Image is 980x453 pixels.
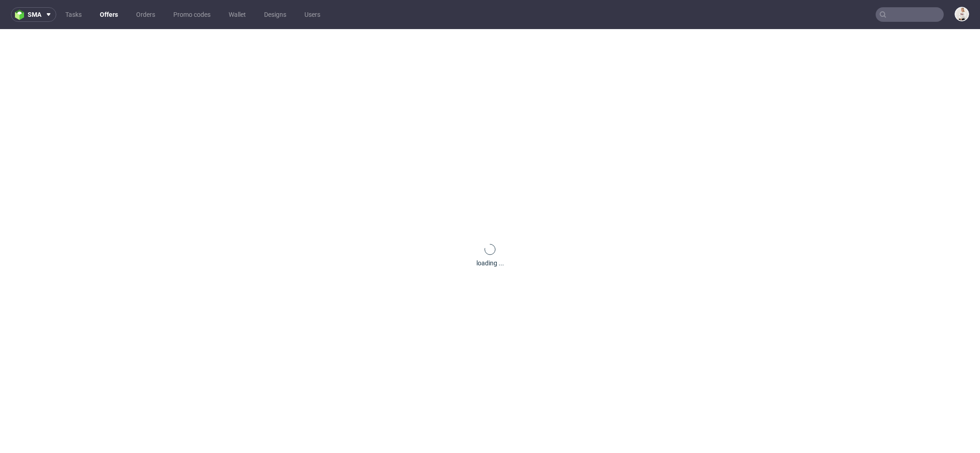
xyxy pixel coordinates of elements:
span: sma [28,11,41,18]
a: Designs [259,7,292,22]
a: Orders [131,7,161,22]
a: Promo codes [168,7,216,22]
div: loading ... [476,259,504,268]
button: sma [11,7,56,22]
a: Wallet [223,7,251,22]
img: logo [15,10,28,20]
a: Offers [94,7,123,22]
img: Mari Fok [955,8,968,20]
a: Users [299,7,326,22]
a: Tasks [60,7,87,22]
